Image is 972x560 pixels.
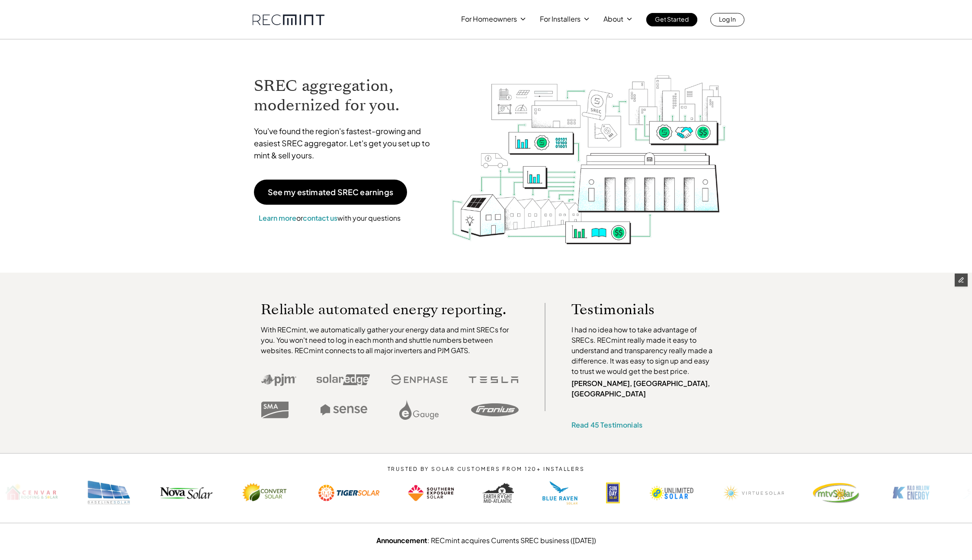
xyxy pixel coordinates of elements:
[710,13,744,26] a: Log In
[955,274,968,286] button: Edit Framer Content
[261,303,519,316] p: Reliable automated energy reporting.
[254,180,407,205] a: See my estimated SREC earnings
[361,466,611,472] p: TRUSTED BY SOLAR CUSTOMERS FROM 120+ INSTALLERS
[603,13,623,25] p: About
[254,76,438,115] h1: SREC aggregation, modernized for you.
[571,325,717,377] p: I had no idea how to take advantage of SRECs. RECmint really made it easy to understand and trans...
[254,212,405,224] p: or with your questions
[646,13,697,26] a: Get Started
[376,536,596,545] a: Announcement: RECmint acquires Currents SREC business ([DATE])
[540,13,581,25] p: For Installers
[571,420,642,429] a: Read 45 Testimonials
[254,125,438,161] p: You've found the region's fastest-growing and easiest SREC aggregator. Let's get you set up to mi...
[655,13,689,25] p: Get Started
[268,188,393,196] p: See my estimated SREC earnings
[303,213,337,222] a: contact us
[571,378,717,399] p: [PERSON_NAME], [GEOGRAPHIC_DATA], [GEOGRAPHIC_DATA]
[261,325,519,356] p: With RECmint, we automatically gather your energy data and mint SRECs for you. You won't need to ...
[259,213,296,222] a: Learn more
[719,13,736,25] p: Log In
[451,52,727,247] img: RECmint value cycle
[571,303,700,316] p: Testimonials
[376,536,427,545] strong: Announcement
[461,13,517,25] p: For Homeowners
